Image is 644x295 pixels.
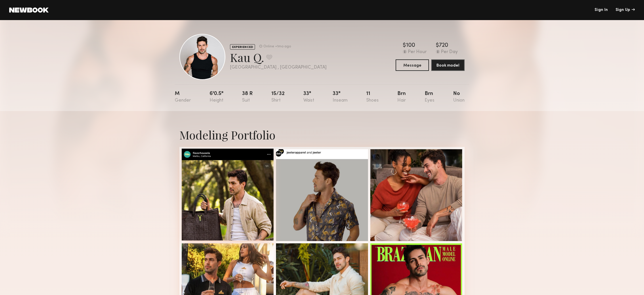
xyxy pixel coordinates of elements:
a: Sign In [595,8,608,12]
div: 15/32 [271,91,285,103]
div: $ [436,43,439,48]
div: Per Day [441,50,458,55]
div: Brn [425,91,434,103]
div: 720 [439,43,448,48]
div: No [453,91,465,103]
div: 11 [366,91,379,103]
div: Per Hour [408,50,427,55]
div: 33" [303,91,314,103]
button: Message [396,59,429,71]
div: 33" [333,91,348,103]
div: 6'0.5" [210,91,223,103]
div: Brn [397,91,406,103]
div: 100 [406,43,415,48]
div: $ [403,43,406,48]
div: [GEOGRAPHIC_DATA] , [GEOGRAPHIC_DATA] [230,65,327,70]
div: M [175,91,191,103]
div: Online +1mo ago [263,45,291,48]
div: EXPERIENCED [230,44,255,50]
button: Book model [431,59,465,71]
div: Modeling Portfolio [179,127,465,142]
div: 38 r [242,91,253,103]
div: Kau Q. [230,50,327,65]
div: Sign Up [616,8,635,12]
